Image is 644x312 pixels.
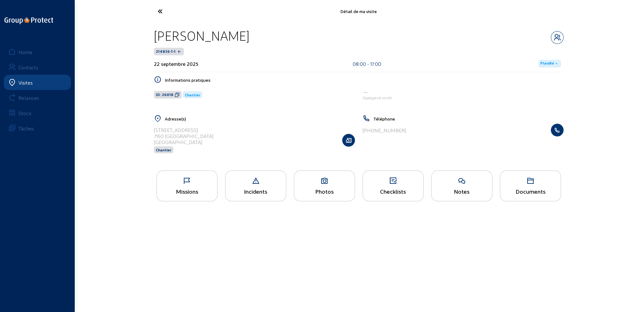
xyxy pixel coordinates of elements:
div: [PHONE_NUMBER] [363,127,406,133]
div: [STREET_ADDRESS] [154,127,213,133]
a: Visites [4,75,71,90]
div: [PERSON_NAME] [154,28,249,44]
div: Relances [18,95,39,101]
div: Tâches [18,125,34,131]
a: Home [4,44,71,59]
span: Planifié [540,61,554,66]
h5: Téléphone [373,116,564,121]
div: Home [18,49,32,55]
div: 08:00 - 17:00 [353,61,381,67]
h5: Adresse(s) [165,116,355,121]
span: Chantier [156,148,171,152]
span: Chantier [185,93,200,97]
span: 214836-1-1 [156,49,176,54]
div: 7160 [GEOGRAPHIC_DATA] [154,133,213,139]
div: Détail de ma visite [219,9,499,14]
span: Opstijgend vocht [363,95,392,100]
a: Tâches [4,121,71,136]
div: Stock [18,110,31,116]
h5: Informations pratiques [165,77,564,83]
div: Checklists [363,188,423,195]
div: Documents [500,188,561,195]
a: Relances [4,90,71,105]
div: [GEOGRAPHIC_DATA] [154,139,213,145]
img: logo-oneline.png [4,17,53,24]
div: 22 septembre 2025 [154,61,198,67]
div: Photos [294,188,355,195]
div: Incidents [225,188,286,195]
div: Visites [18,80,33,86]
a: Contacts [4,59,71,75]
a: Stock [4,105,71,121]
span: ID: 26018 [156,92,173,97]
div: Notes [432,188,492,195]
div: Missions [157,188,217,195]
div: Contacts [18,64,38,70]
img: Aqua Protect [363,92,369,94]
